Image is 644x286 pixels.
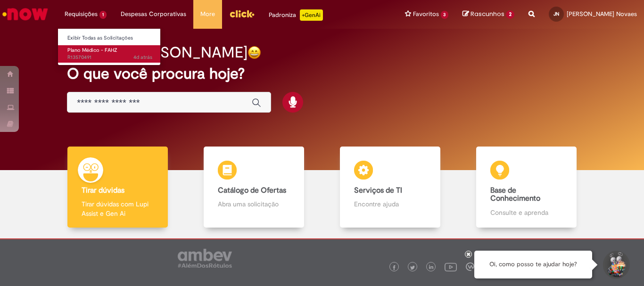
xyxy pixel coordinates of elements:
button: Iniciar Conversa de Suporte [602,251,630,279]
img: ServiceNow [1,5,50,24]
div: Oi, como posso te ajudar hoje? [474,251,592,278]
span: Despesas Corporativas [121,9,186,19]
a: Catálogo de Ofertas Abra uma solicitação [186,147,322,228]
span: [PERSON_NAME] Novaes [567,10,637,18]
img: logo_footer_workplace.png [466,262,474,271]
span: 2 [506,10,514,19]
img: logo_footer_youtube.png [445,261,457,273]
p: +GenAi [300,9,323,21]
img: logo_footer_ambev_rotulo_gray.png [178,249,232,268]
span: Favoritos [413,9,439,19]
p: Abra uma solicitação [218,199,289,209]
img: logo_footer_twitter.png [410,265,415,270]
a: Rascunhos [462,10,514,19]
div: Padroniza [269,9,323,21]
ul: Requisições [58,28,161,65]
span: Plano Médico - FAHZ [67,47,117,54]
b: Serviços de TI [354,186,402,195]
img: logo_footer_linkedin.png [429,265,434,270]
span: Requisições [65,9,98,19]
time: 26/09/2025 12:51:14 [133,54,152,61]
a: Tirar dúvidas Tirar dúvidas com Lupi Assist e Gen Ai [50,147,186,228]
p: Encontre ajuda [354,199,426,209]
b: Base de Conhecimento [490,186,540,204]
a: Aberto R13570491 : Plano Médico - FAHZ [58,45,162,63]
span: 1 [99,11,107,19]
span: More [200,9,215,19]
p: Consulte e aprenda [490,208,562,217]
img: click_logo_yellow_360x200.png [229,7,255,21]
img: logo_footer_facebook.png [392,265,396,270]
span: 3 [441,11,449,19]
b: Catálogo de Ofertas [218,186,286,195]
a: Base de Conhecimento Consulte e aprenda [458,147,594,228]
h2: O que você procura hoje? [67,65,577,82]
img: happy-face.png [248,46,261,59]
p: Tirar dúvidas com Lupi Assist e Gen Ai [82,199,153,218]
span: R13570491 [67,54,152,61]
a: Serviços de TI Encontre ajuda [322,147,458,228]
span: 4d atrás [133,54,152,61]
a: Exibir Todas as Solicitações [58,33,162,43]
span: Rascunhos [471,9,504,18]
span: JN [553,11,559,17]
b: Tirar dúvidas [82,186,124,195]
